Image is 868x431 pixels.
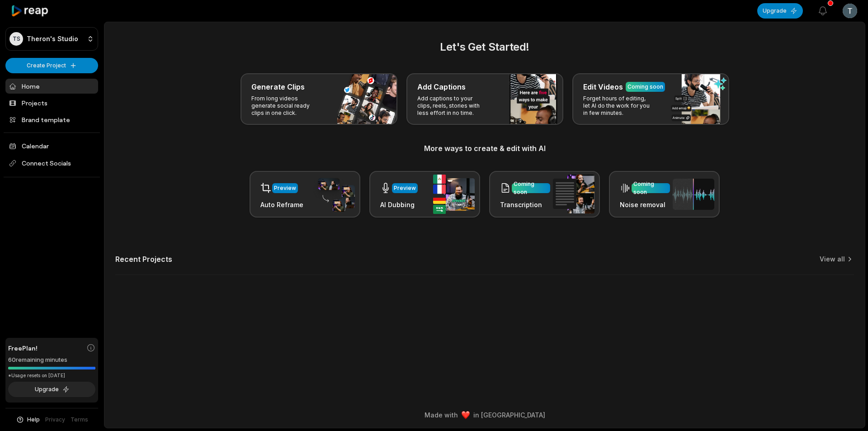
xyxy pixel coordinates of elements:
div: Made with in [GEOGRAPHIC_DATA] [113,410,857,420]
div: Preview [394,184,416,192]
h3: Add Captions [417,81,466,92]
h3: Transcription [500,200,550,209]
div: Coming soon [627,83,663,91]
div: TS [9,32,23,46]
img: auto_reframe.png [313,177,355,212]
button: Upgrade [757,3,803,19]
img: heart emoji [462,411,470,419]
a: Home [5,79,98,94]
span: Help [27,416,40,424]
div: 60 remaining minutes [8,355,95,365]
div: Coming soon [633,180,668,196]
span: Connect Socials [5,155,98,171]
a: View all [820,255,845,264]
h3: AI Dubbing [380,200,418,209]
div: *Usage resets on [DATE] [8,372,95,379]
div: Coming soon [514,180,548,196]
img: ai_dubbing.png [433,175,475,214]
h3: Noise removal [620,200,670,209]
a: Projects [5,95,98,110]
a: Terms [71,416,88,424]
button: Upgrade [8,382,95,397]
h2: Recent Projects [115,255,172,264]
button: Create Project [5,58,98,73]
h2: Let's Get Started! [115,39,854,55]
p: Forget hours of editing, let AI do the work for you in few minutes. [583,95,653,117]
p: Theron's Studio [27,35,78,43]
span: Free Plan! [8,343,38,353]
img: noise_removal.png [673,179,714,210]
a: Privacy [45,416,65,424]
p: Add captions to your clips, reels, stories with less effort in no time. [417,95,487,117]
p: From long videos generate social ready clips in one click. [251,95,321,117]
h3: Auto Reframe [260,200,303,209]
a: Calendar [5,138,98,153]
h3: More ways to create & edit with AI [115,143,854,154]
img: transcription.png [553,175,594,213]
a: Brand template [5,112,98,127]
div: Preview [274,184,296,192]
h3: Edit Videos [583,81,623,92]
button: Help [16,416,40,424]
h3: Generate Clips [251,81,305,92]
